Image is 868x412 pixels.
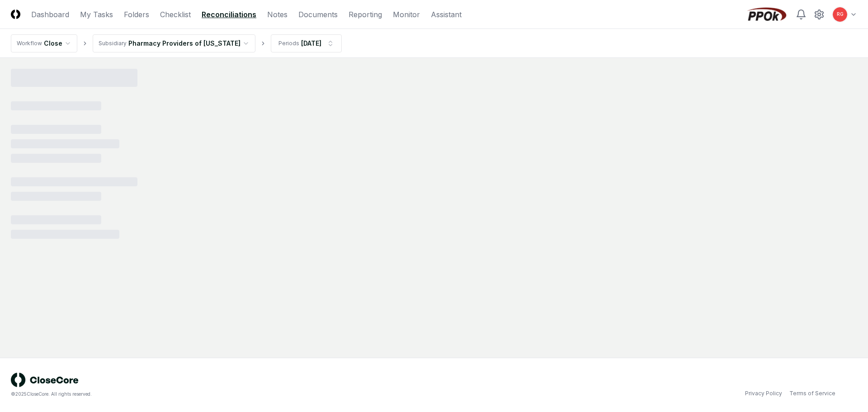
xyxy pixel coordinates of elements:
[431,9,462,20] a: Assistant
[17,39,42,47] div: Workflow
[80,9,113,20] a: My Tasks
[11,373,79,387] img: logo
[160,9,191,20] a: Checklist
[789,389,835,398] a: Terms of Service
[393,9,420,20] a: Monitor
[745,7,788,22] img: PPOk logo
[832,6,848,23] button: RG
[11,34,342,52] nav: breadcrumb
[349,9,382,20] a: Reporting
[271,34,342,52] button: Periods[DATE]
[31,9,69,20] a: Dashboard
[202,9,256,20] a: Reconciliations
[298,9,338,20] a: Documents
[837,11,844,18] span: RG
[11,9,20,19] img: Logo
[99,39,127,47] div: Subsidiary
[124,9,149,20] a: Folders
[301,38,321,48] div: [DATE]
[278,39,299,47] div: Periods
[11,391,434,398] div: © 2025 CloseCore. All rights reserved.
[745,389,782,398] a: Privacy Policy
[267,9,288,20] a: Notes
